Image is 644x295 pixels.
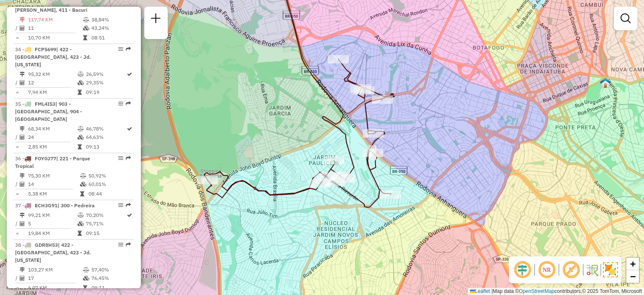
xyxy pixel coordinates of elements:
[78,221,84,226] i: % de utilização da cubagem
[15,88,19,97] td: =
[537,260,557,280] span: Ocultar NR
[28,24,83,32] td: 11
[468,288,644,295] div: Map data © contributors,© 2025 TomTom, Microsoft
[28,266,83,274] td: 103,27 KM
[80,173,86,178] i: % de utilização do peso
[28,143,77,151] td: 2,85 KM
[28,70,77,78] td: 95,32 KM
[91,34,131,42] td: 08:51
[15,34,19,42] td: =
[15,78,19,87] td: /
[91,266,131,274] td: 57,40%
[20,267,25,272] i: Distância Total
[20,17,25,22] i: Distância Total
[91,284,131,292] td: 09:11
[20,135,25,140] i: Total de Atividades
[28,229,77,238] td: 19,84 KM
[15,133,19,141] td: /
[86,229,126,238] td: 09:15
[15,155,90,169] span: 36 -
[15,24,19,32] td: /
[148,10,164,29] a: Nova sessão e pesquisa
[86,125,126,133] td: 46,78%
[83,17,89,22] i: % de utilização do peso
[15,101,82,122] span: | 903 - [GEOGRAPHIC_DATA], 904 - [GEOGRAPHIC_DATA]
[80,182,86,187] i: % de utilização da cubagem
[15,180,19,188] td: /
[83,285,87,290] i: Tempo total em rota
[86,88,126,97] td: 09:19
[127,72,132,77] i: Rota otimizada
[15,143,19,151] td: =
[28,34,83,42] td: 10,70 KM
[83,26,89,31] i: % de utilização da cubagem
[28,172,80,180] td: 75,30 KM
[20,126,25,131] i: Distância Total
[15,284,19,292] td: =
[80,191,84,196] i: Tempo total em rota
[15,219,19,228] td: /
[78,72,84,77] i: % de utilização do peso
[118,203,123,208] em: Opções
[603,262,618,277] img: Exibir/Ocultar setores
[519,288,555,294] a: OpenStreetMap
[35,46,56,52] span: FCP5699
[78,80,84,85] i: % de utilização da cubagem
[86,78,126,87] td: 29,35%
[20,276,25,281] i: Total de Atividades
[28,219,77,228] td: 5
[78,135,84,140] i: % de utilização da cubagem
[28,274,83,282] td: 17
[561,260,581,280] span: Exibir rótulo
[118,242,123,247] em: Opções
[15,242,91,263] span: 38 -
[118,47,123,52] em: Opções
[20,213,25,218] i: Distância Total
[20,221,25,226] i: Total de Atividades
[491,288,493,294] span: |
[118,156,123,161] em: Opções
[127,213,132,218] i: Rota otimizada
[78,213,84,218] i: % de utilização do peso
[15,274,19,282] td: /
[35,202,57,209] span: ECH3G91
[15,101,82,122] span: 35 -
[512,260,532,280] span: Ocultar deslocamento
[626,258,639,270] a: Zoom in
[630,271,636,282] span: −
[83,35,87,40] i: Tempo total em rota
[78,126,84,131] i: % de utilização do peso
[35,101,55,107] span: FML4I53
[15,190,19,198] td: =
[600,77,611,88] img: Campinas
[126,203,131,208] em: Rota exportada
[15,229,19,238] td: =
[126,242,131,247] em: Rota exportada
[118,101,123,106] em: Opções
[83,276,89,281] i: % de utilização da cubagem
[15,46,91,68] span: 34 -
[626,270,639,283] a: Zoom out
[20,72,25,77] i: Distância Total
[86,70,126,78] td: 26,59%
[88,180,130,188] td: 60,01%
[86,133,126,141] td: 64,63%
[88,190,130,198] td: 08:44
[127,126,132,131] i: Rota otimizada
[91,16,131,24] td: 38,84%
[88,172,130,180] td: 50,92%
[91,24,131,32] td: 43,24%
[78,90,82,95] i: Tempo total em rota
[28,16,83,24] td: 117,74 KM
[28,125,77,133] td: 68,34 KM
[28,78,77,87] td: 12
[28,180,80,188] td: 14
[15,155,90,169] span: | 221 - Parque Tropical
[15,46,91,68] span: | 422 - [GEOGRAPHIC_DATA], 423 - Jd. [US_STATE]
[20,80,25,85] i: Total de Atividades
[28,284,83,292] td: 6,07 KM
[28,190,80,198] td: 5,38 KM
[15,242,91,263] span: | 422 - [GEOGRAPHIC_DATA], 423 - Jd. [US_STATE]
[86,219,126,228] td: 75,71%
[15,202,95,209] span: 37 -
